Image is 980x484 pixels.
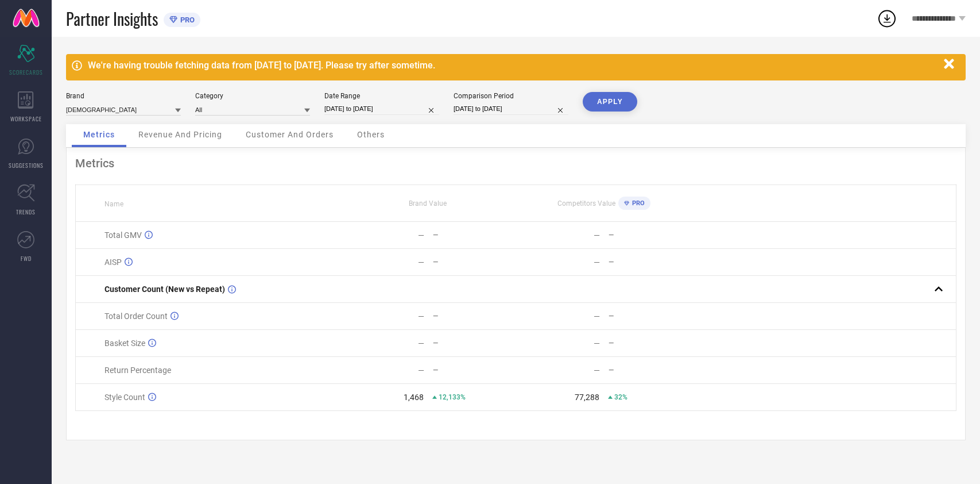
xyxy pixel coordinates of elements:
span: Metrics [83,130,115,139]
span: SCORECARDS [9,68,43,76]
div: Category [195,92,310,100]
span: WORKSPACE [10,114,42,123]
div: — [594,339,600,348]
div: — [418,258,424,267]
span: 32% [614,393,627,401]
span: Others [357,130,385,139]
span: Return Percentage [104,366,171,375]
input: Select comparison period [454,103,568,115]
div: Comparison Period [454,92,568,100]
div: We're having trouble fetching data from [DATE] to [DATE]. Please try after sometime. [88,60,938,71]
div: — [433,258,516,266]
span: Total GMV [104,231,142,240]
span: FWD [21,254,32,263]
div: — [418,339,424,348]
div: — [594,366,600,375]
span: Revenue And Pricing [138,130,222,139]
div: — [609,231,691,239]
span: Customer Count (New vs Repeat) [104,285,225,294]
div: — [609,366,691,374]
span: SUGGESTIONS [9,161,44,170]
div: 1,468 [404,393,424,402]
span: 12,133% [439,393,466,401]
button: APPLY [583,92,637,112]
span: Total Order Count [104,312,168,321]
div: — [418,312,424,321]
div: Date Range [324,92,439,100]
div: 77,288 [575,393,599,402]
div: — [433,366,516,374]
div: Open download list [877,8,897,29]
span: Partner Insights [66,7,158,30]
div: — [433,312,516,320]
span: Name [104,200,123,208]
span: Style Count [104,393,145,402]
span: PRO [629,199,645,207]
div: Metrics [75,156,956,170]
span: Competitors Value [557,199,615,208]
span: Brand Value [409,199,447,208]
div: — [609,312,691,320]
div: — [418,366,424,375]
span: PRO [177,16,195,24]
span: Basket Size [104,339,145,348]
div: — [433,231,516,239]
div: — [594,312,600,321]
span: TRENDS [16,208,36,216]
input: Select date range [324,103,439,115]
div: — [433,339,516,347]
span: Customer And Orders [246,130,334,139]
div: — [594,231,600,240]
div: — [594,258,600,267]
div: — [609,339,691,347]
div: — [418,231,424,240]
span: AISP [104,258,122,267]
div: — [609,258,691,266]
div: Brand [66,92,181,100]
